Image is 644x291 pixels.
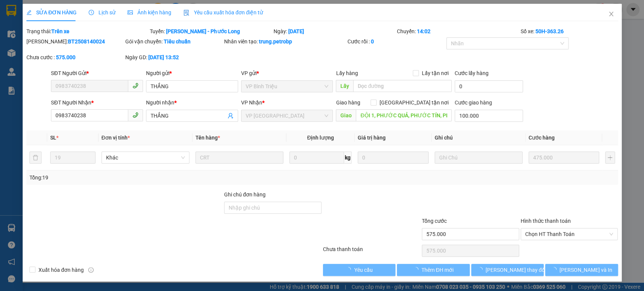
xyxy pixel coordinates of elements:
[88,267,94,273] span: info-circle
[431,130,525,145] th: Ghi chú
[413,267,421,272] span: loading
[455,100,492,106] label: Cước giao hàng
[528,152,599,164] input: 0
[485,266,546,274] span: [PERSON_NAME] thay đổi
[323,264,395,276] button: Yêu cầu
[146,98,238,107] div: Người nhận
[353,80,452,92] input: Dọc đường
[106,152,185,163] span: Khác
[419,69,452,77] span: Lấy tận nơi
[26,9,77,15] span: SỬA ĐƠN HÀNG
[89,10,94,15] span: clock-circle
[29,152,41,164] button: delete
[307,135,334,141] span: Định lượng
[125,37,223,46] div: Gói vận chuyển:
[183,9,263,15] span: Yêu cầu xuất hóa đơn điện tử
[434,152,522,164] input: Ghi Chú
[101,135,130,141] span: Đơn vị tính
[608,11,614,17] span: close
[535,28,563,34] b: 50H-363.26
[525,228,613,240] span: Chọn HT Thanh Toán
[600,4,621,25] button: Close
[56,54,75,60] b: 575.000
[358,152,429,164] input: 0
[51,28,69,34] b: Trên xe
[605,152,615,164] button: plus
[358,135,386,141] span: Giá trị hàng
[551,267,559,272] span: loading
[336,109,356,121] span: Giao
[26,53,124,61] div: Chưa cước :
[195,135,220,141] span: Tên hàng
[477,267,485,272] span: loading
[68,38,105,44] b: BT2508140024
[125,53,223,61] div: Ngày GD:
[246,110,329,121] span: VP Phước Bình
[421,218,446,224] span: Tổng cước
[259,38,292,44] b: trung.petrobp
[471,264,543,276] button: [PERSON_NAME] thay đổi
[455,70,489,76] label: Cước lấy hàng
[128,9,171,15] span: Ảnh kiện hàng
[224,191,266,198] label: Ghi chú đơn hàng
[26,37,124,46] div: [PERSON_NAME]:
[421,266,453,274] span: Thêm ĐH mới
[128,10,133,15] span: picture
[347,37,445,46] div: Cước rồi :
[356,109,452,121] input: Dọc đường
[354,266,372,274] span: Yêu cầu
[336,100,360,106] span: Giao hàng
[50,135,56,141] span: SL
[417,28,430,34] b: 14:02
[241,100,262,106] span: VP Nhận
[520,27,618,35] div: Số xe:
[89,9,115,15] span: Lịch sử
[346,267,354,272] span: loading
[164,38,191,44] b: Tiêu chuẩn
[51,98,143,107] div: SĐT Người Nhận
[183,10,189,16] img: icon
[288,28,304,34] b: [DATE]
[224,37,346,46] div: Nhân viên tạo:
[149,27,272,35] div: Tuyến:
[241,69,333,77] div: VP gửi
[545,264,618,276] button: [PERSON_NAME] và In
[51,69,143,77] div: SĐT Người Gửi
[35,266,87,274] span: Xuất hóa đơn hàng
[336,70,358,76] span: Lấy hàng
[455,110,523,122] input: Cước giao hàng
[26,27,149,35] div: Trạng thái:
[26,10,32,15] span: edit
[132,83,138,89] span: phone
[455,80,523,92] input: Cước lấy hàng
[148,54,179,60] b: [DATE] 13:52
[322,245,421,258] div: Chưa thanh toán
[227,113,234,119] span: user-add
[224,202,321,214] input: Ghi chú đơn hàng
[195,152,283,164] input: VD: Bàn, Ghế
[146,69,238,77] div: Người gửi
[246,81,329,92] span: VP Bình Triệu
[377,98,452,107] span: [GEOGRAPHIC_DATA] tận nơi
[559,266,612,274] span: [PERSON_NAME] và In
[371,38,374,44] b: 0
[132,112,138,118] span: phone
[397,264,469,276] button: Thêm ĐH mới
[166,28,240,34] b: [PERSON_NAME] - Phước Long
[336,80,353,92] span: Lấy
[528,135,554,141] span: Cước hàng
[273,27,396,35] div: Ngày:
[520,218,570,224] label: Hình thức thanh toán
[344,152,352,164] span: kg
[29,173,249,182] div: Tổng: 19
[396,27,520,35] div: Chuyến:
